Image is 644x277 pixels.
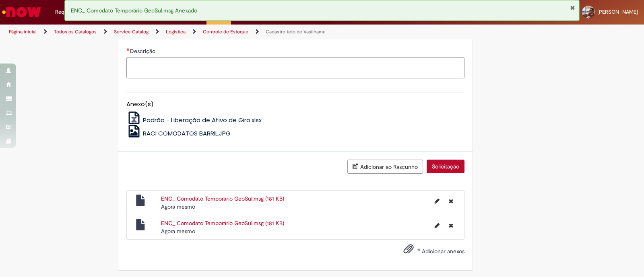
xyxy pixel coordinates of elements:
[55,8,83,16] span: Requisições
[347,160,423,174] button: Adicionar ao Rascunho
[143,116,262,124] span: Padrão - Liberação de Ativo de Giro.xlsx
[422,248,464,255] span: Adicionar anexos
[126,48,130,51] span: Necessários
[166,29,186,35] a: Logistica
[161,220,284,227] a: ENC_ Comodato Temporário GeoSul.msg (181 KB)
[266,29,326,35] a: Cadastro teto de Vasilhame
[126,101,464,108] h5: Anexo(s)
[143,129,231,137] span: RACI COMODATOS BARRIL.JPG
[427,160,464,173] button: Solicitação
[161,203,195,210] span: Agora mesmo
[161,228,195,235] time: 27/08/2025 17:38:58
[161,195,284,202] a: ENC_ Comodato Temporário GeoSul.msg (181 KB)
[126,116,262,124] a: Padrão - Liberação de Ativo de Giro.xlsx
[430,195,444,207] button: Editar nome de arquivo ENC_ Comodato Temporário GeoSul.msg
[130,47,157,55] span: Descrição
[597,8,638,15] span: [PERSON_NAME]
[9,29,37,35] a: Página inicial
[444,195,458,207] button: Excluir ENC_ Comodato Temporário GeoSul.msg
[126,57,464,79] textarea: Descrição
[126,129,231,137] a: RACI COMODATOS BARRIL.JPG
[161,228,195,235] span: Agora mesmo
[203,29,248,35] a: Controle de Estoque
[6,25,423,39] ul: Trilhas de página
[444,219,458,232] button: Excluir ENC_ Comodato Temporário GeoSul.msg
[71,7,197,14] span: ENC_ Comodato Temporário GeoSul.msg Anexado
[114,29,149,35] a: Service Catalog
[54,29,97,35] a: Todos os Catálogos
[401,242,416,260] button: Adicionar anexos
[161,203,195,210] time: 27/08/2025 17:39:25
[570,4,575,11] button: Fechar Notificação
[430,219,444,232] button: Editar nome de arquivo ENC_ Comodato Temporário GeoSul.msg
[1,4,42,20] img: ServiceNow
